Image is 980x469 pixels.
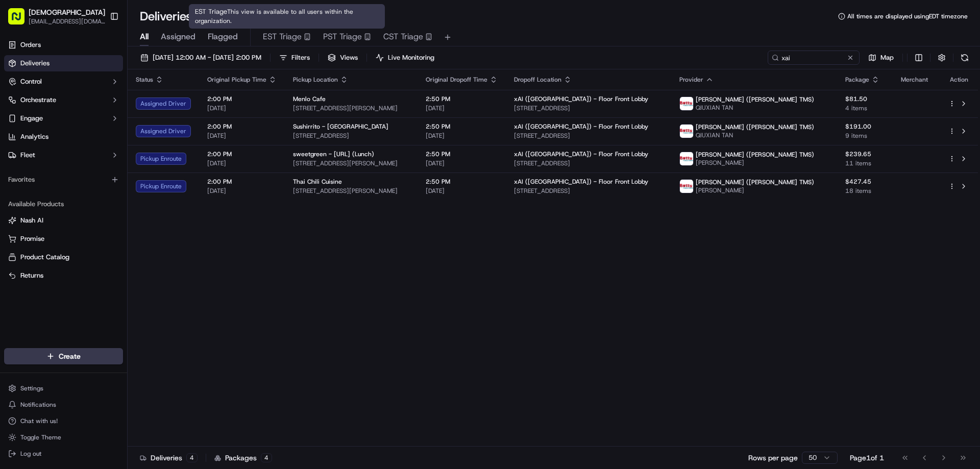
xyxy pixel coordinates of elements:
[140,31,149,43] span: All
[426,132,498,140] span: [DATE]
[4,171,123,188] div: Favorites
[291,53,310,62] span: Filters
[4,73,123,90] button: Control
[4,110,123,127] button: Engage
[153,53,261,62] span: [DATE] 12:00 AM - [DATE] 2:00 PM
[29,17,105,26] button: [EMAIL_ADDRESS][DOMAIN_NAME]
[514,95,648,103] span: xAI ([GEOGRAPHIC_DATA]) - Floor Front Lobby
[214,453,272,463] div: Packages
[20,234,44,243] span: Promise
[4,348,123,364] button: Create
[293,187,409,195] span: [STREET_ADDRESS][PERSON_NAME]
[207,150,277,158] span: 2:00 PM
[680,125,693,138] img: betty.jpg
[140,453,198,463] div: Deliveries
[514,122,648,131] span: xAI ([GEOGRAPHIC_DATA]) - Floor Front Lobby
[845,159,885,167] span: 11 items
[371,51,439,65] button: Live Monitoring
[426,187,498,195] span: [DATE]
[4,147,123,163] button: Fleet
[20,384,43,392] span: Settings
[680,97,693,110] img: betty.jpg
[207,178,277,186] span: 2:00 PM
[845,122,885,131] span: $191.00
[20,132,48,141] span: Analytics
[20,253,69,262] span: Product Catalog
[323,51,362,65] button: Views
[29,7,105,17] button: [DEMOGRAPHIC_DATA]
[845,76,869,84] span: Package
[293,122,388,131] span: Sushirrito - [GEOGRAPHIC_DATA]
[680,180,693,193] img: betty.jpg
[8,234,119,243] a: Promise
[207,122,277,131] span: 2:00 PM
[426,122,498,131] span: 2:50 PM
[20,59,50,68] span: Deliveries
[4,398,123,412] button: Notifications
[20,271,43,280] span: Returns
[388,53,434,62] span: Live Monitoring
[20,417,58,425] span: Chat with us!
[514,178,648,186] span: xAI ([GEOGRAPHIC_DATA]) - Floor Front Lobby
[845,104,885,112] span: 4 items
[696,104,814,112] span: QIUXIAN TAN
[880,53,894,62] span: Map
[696,159,814,167] span: [PERSON_NAME]
[207,95,277,103] span: 2:00 PM
[426,76,487,84] span: Original Dropoff Time
[207,132,277,140] span: [DATE]
[8,216,119,225] a: Nash AI
[207,187,277,195] span: [DATE]
[426,95,498,103] span: 2:50 PM
[948,76,970,84] div: Action
[20,114,43,123] span: Engage
[426,104,498,112] span: [DATE]
[696,95,814,104] span: [PERSON_NAME] ([PERSON_NAME] TMS)
[696,123,814,131] span: [PERSON_NAME] ([PERSON_NAME] TMS)
[696,178,814,186] span: [PERSON_NAME] ([PERSON_NAME] TMS)
[847,12,968,20] span: All times are displayed using EDT timezone
[768,51,860,65] input: Type to search
[514,132,663,140] span: [STREET_ADDRESS]
[4,381,123,396] button: Settings
[426,178,498,186] span: 2:50 PM
[140,8,192,24] h1: Deliveries
[207,159,277,167] span: [DATE]
[20,77,42,86] span: Control
[748,453,798,463] p: Rows per page
[20,40,41,50] span: Orders
[696,151,814,159] span: [PERSON_NAME] ([PERSON_NAME] TMS)
[59,351,81,361] span: Create
[383,31,423,43] span: CST Triage
[20,450,41,458] span: Log out
[514,76,561,84] span: Dropoff Location
[426,159,498,167] span: [DATE]
[514,159,663,167] span: [STREET_ADDRESS]
[4,414,123,428] button: Chat with us!
[207,104,277,112] span: [DATE]
[340,53,358,62] span: Views
[20,95,56,105] span: Orchestrate
[845,178,885,186] span: $427.45
[958,51,972,65] button: Refresh
[696,186,814,194] span: [PERSON_NAME]
[4,55,123,71] a: Deliveries
[8,271,119,280] a: Returns
[845,95,885,103] span: $81.50
[20,151,35,160] span: Fleet
[293,150,374,158] span: sweetgreen - [URL] (Lunch)
[4,92,123,108] button: Orchestrate
[8,253,119,262] a: Product Catalog
[20,401,56,409] span: Notifications
[514,104,663,112] span: [STREET_ADDRESS]
[263,31,302,43] span: EST Triage
[680,152,693,165] img: betty.jpg
[4,196,123,212] div: Available Products
[207,76,266,84] span: Original Pickup Time
[136,76,153,84] span: Status
[850,453,884,463] div: Page 1 of 1
[864,51,898,65] button: Map
[4,430,123,445] button: Toggle Theme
